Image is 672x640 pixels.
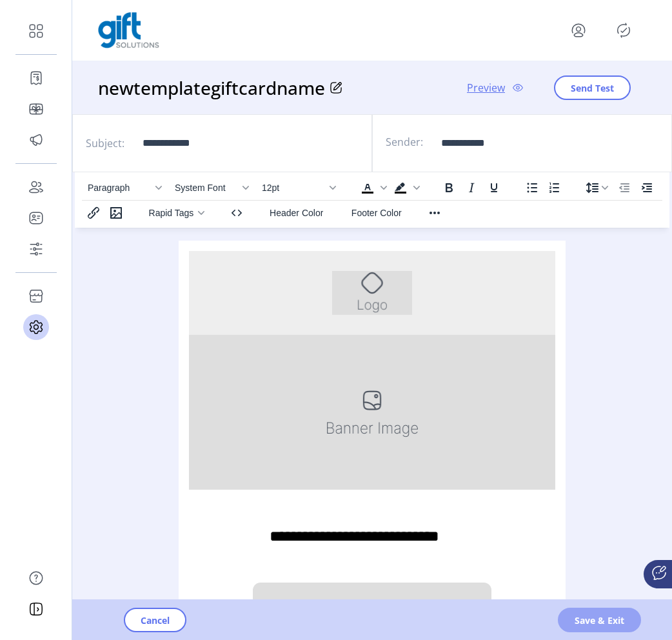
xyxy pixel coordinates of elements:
span: Header Color [270,208,323,218]
button: Italic [460,179,482,197]
button: Source code [226,204,248,222]
div: Background color Black [390,179,422,197]
span: System Font [175,183,238,193]
button: Block Paragraph [83,179,166,197]
button: Send Test [554,75,631,100]
button: Insert/edit link [83,204,104,222]
span: Rapid Tags [149,208,194,218]
span: Save & Exit [575,614,624,627]
img: logo [98,12,159,48]
span: Cancel [141,614,170,627]
button: Publisher Panel [613,20,634,41]
button: Insert/edit image [105,204,127,222]
button: Line height [582,179,613,197]
button: Font System Font [170,179,253,197]
button: Underline [483,179,505,197]
button: Bullet list [521,179,543,197]
h3: newtemplategiftcardname [98,74,330,101]
span: Footer Color [351,208,402,218]
button: Decrease indent [613,179,635,197]
button: Numbered list [544,179,566,197]
button: Header Color [264,204,330,222]
button: menu [568,20,589,41]
span: Send Test [571,81,614,95]
div: Text color Black [357,179,389,197]
button: Cancel [124,608,186,632]
span: Paragraph [88,183,151,193]
button: Reveal or hide additional toolbar items [424,204,446,222]
span: Preview [467,80,505,95]
iframe: Rich Text Area [179,241,566,611]
span: 12pt [262,183,325,193]
label: Sender: [386,135,423,149]
button: Save & Exit [558,608,641,632]
button: Increase indent [636,179,658,197]
button: Bold [438,179,460,197]
button: Footer Color [346,204,408,222]
label: Subject: [86,135,124,151]
button: Font size 12pt [257,179,341,197]
button: Rapid Tags [143,204,210,222]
